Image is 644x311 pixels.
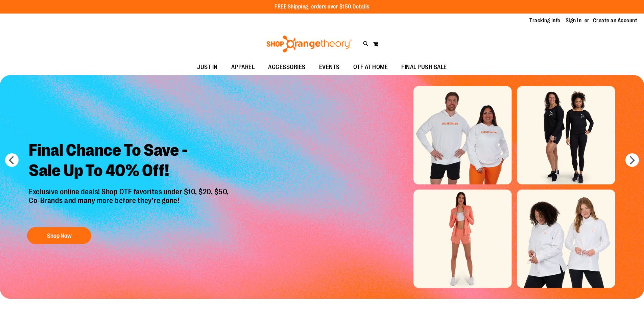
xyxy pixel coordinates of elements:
a: Final Chance To Save -Sale Up To 40% Off! Exclusive online deals! Shop OTF favorites under $10, $... [24,135,236,248]
a: JUST IN [190,60,224,75]
p: FREE Shipping, orders over $150. [275,3,369,11]
button: next [625,153,639,167]
span: JUST IN [197,60,218,75]
a: APPAREL [224,60,262,75]
span: ACCESSORIES [268,60,306,75]
a: Details [353,4,369,10]
a: Create an Account [593,17,638,24]
span: APPAREL [231,60,255,75]
a: EVENTS [312,60,347,75]
a: ACCESSORIES [261,60,312,75]
a: Tracking Info [529,17,560,24]
a: Sign In [566,17,582,24]
span: FINAL PUSH SALE [401,60,447,75]
span: EVENTS [319,60,340,75]
a: OTF AT HOME [347,60,395,75]
p: Exclusive online deals! Shop OTF favorites under $10, $20, $50, Co-Brands and many more before th... [24,187,236,221]
button: prev [5,153,19,167]
h2: Final Chance To Save - Sale Up To 40% Off! [24,135,236,187]
button: Shop Now [27,227,91,244]
span: OTF AT HOME [353,60,388,75]
a: FINAL PUSH SALE [395,60,454,75]
img: Shop Orangetheory [265,36,353,52]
